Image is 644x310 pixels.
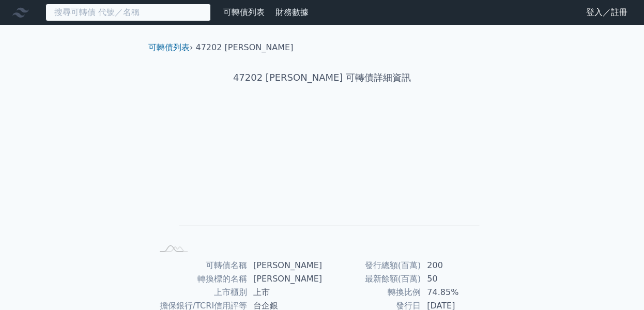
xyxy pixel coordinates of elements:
td: 轉換比例 [322,286,421,299]
td: 50 [421,272,492,286]
td: [PERSON_NAME] [247,272,322,286]
td: 200 [421,259,492,272]
input: 搜尋可轉債 代號／名稱 [45,4,211,21]
li: › [148,41,193,54]
a: 登入／註冊 [578,4,636,21]
td: 上市櫃別 [152,286,247,299]
a: 可轉債列表 [148,42,190,52]
a: 可轉債列表 [223,7,265,17]
td: 最新餘額(百萬) [322,272,421,286]
li: 47202 [PERSON_NAME] [196,41,294,54]
td: 發行總額(百萬) [322,259,421,272]
g: Chart [170,117,480,241]
td: 可轉債名稱 [152,259,247,272]
td: [PERSON_NAME] [247,259,322,272]
td: 轉換標的名稱 [152,272,247,286]
td: 74.85% [421,286,492,299]
td: 上市 [247,286,322,299]
a: 財務數據 [275,7,309,17]
h1: 47202 [PERSON_NAME] 可轉債詳細資訊 [140,70,504,85]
